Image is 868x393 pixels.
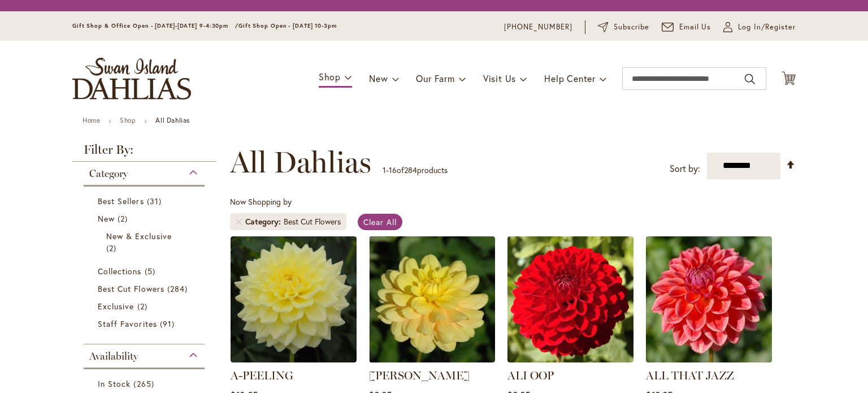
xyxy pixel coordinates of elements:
[160,318,177,330] span: 91
[646,369,734,382] a: ALL THAT JAZZ
[98,318,193,330] a: Staff Favorites
[358,214,402,230] a: Clear All
[98,196,144,206] span: Best Sellers
[504,21,572,33] a: [PHONE_NUMBER]
[230,196,292,207] span: Now Shopping by
[98,283,164,294] span: Best Cut Flowers
[483,72,516,84] span: Visit Us
[147,195,164,207] span: 31
[72,144,216,162] strong: Filter By:
[679,21,711,33] span: Email Us
[544,72,596,84] span: Help Center
[98,318,157,329] span: Staff Favorites
[231,369,293,382] a: A-PEELING
[83,116,100,124] a: Home
[98,378,193,390] a: In Stock 265
[72,58,191,100] a: store logo
[723,21,796,33] a: Log In/Register
[284,216,341,227] div: Best Cut Flowers
[383,165,386,175] span: 1
[89,350,138,362] span: Availability
[72,22,238,29] span: Gift Shop & Office Open - [DATE]-[DATE] 9-4:30pm /
[98,301,134,312] span: Exclusive
[369,354,495,365] a: AHOY MATEY
[98,195,193,207] a: Best Sellers
[231,354,357,365] a: A-Peeling
[646,354,772,365] a: ALL THAT JAZZ
[236,218,242,225] a: Remove Category Best Cut Flowers
[133,378,157,390] span: 265
[106,242,119,254] span: 2
[507,369,554,382] a: ALI OOP
[738,21,796,33] span: Log In/Register
[167,283,190,295] span: 284
[98,265,193,277] a: Collections
[389,165,397,175] span: 16
[120,116,136,124] a: Shop
[106,231,172,241] span: New & Exclusive
[646,236,772,362] img: ALL THAT JAZZ
[98,266,142,277] span: Collections
[238,22,337,29] span: Gift Shop Open - [DATE] 10-3pm
[98,283,193,295] a: Best Cut Flowers
[98,300,193,312] a: Exclusive
[369,72,388,84] span: New
[383,161,448,179] p: - of products
[404,165,417,175] span: 284
[614,21,649,33] span: Subscribe
[670,158,700,179] label: Sort by:
[416,72,454,84] span: Our Farm
[155,116,190,124] strong: All Dahlias
[363,217,397,227] span: Clear All
[319,71,341,83] span: Shop
[118,213,131,224] span: 2
[89,167,128,180] span: Category
[507,236,633,362] img: ALI OOP
[245,216,284,227] span: Category
[145,265,158,277] span: 5
[98,378,131,389] span: In Stock
[98,213,193,224] a: New
[137,300,150,312] span: 2
[106,230,185,254] a: New &amp; Exclusive
[369,369,470,382] a: [PERSON_NAME]
[230,145,371,179] span: All Dahlias
[507,354,633,365] a: ALI OOP
[662,21,711,33] a: Email Us
[369,236,495,362] img: AHOY MATEY
[98,213,115,224] span: New
[598,21,649,33] a: Subscribe
[231,236,357,362] img: A-Peeling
